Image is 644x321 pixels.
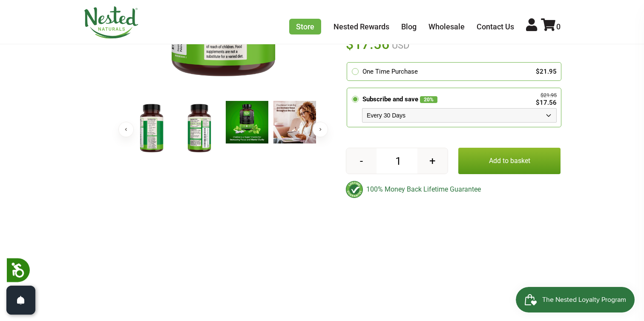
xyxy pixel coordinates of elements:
[428,22,465,31] a: Wholesale
[390,40,409,51] span: USD
[516,287,635,312] iframe: Button to open loyalty program pop-up
[346,181,561,198] div: 100% Money Back Lifetime Guarantee
[458,148,561,174] button: Add to basket
[477,22,514,31] a: Contact Us
[313,122,328,137] button: Next
[226,101,268,143] img: Choline Bitartrate
[417,148,448,174] button: +
[118,122,134,137] button: Previous
[346,181,363,198] img: badge-lifetimeguarantee-color.svg
[401,22,417,31] a: Blog
[289,19,321,34] a: Store
[83,6,139,39] img: Nested Naturals
[6,286,35,315] button: Open
[541,22,561,31] a: 0
[556,22,561,31] span: 0
[273,101,316,143] img: Choline Bitartrate
[130,101,173,156] img: Choline Bitartrate
[346,148,377,174] button: -
[333,22,389,31] a: Nested Rewards
[178,101,221,156] img: Choline Bitartrate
